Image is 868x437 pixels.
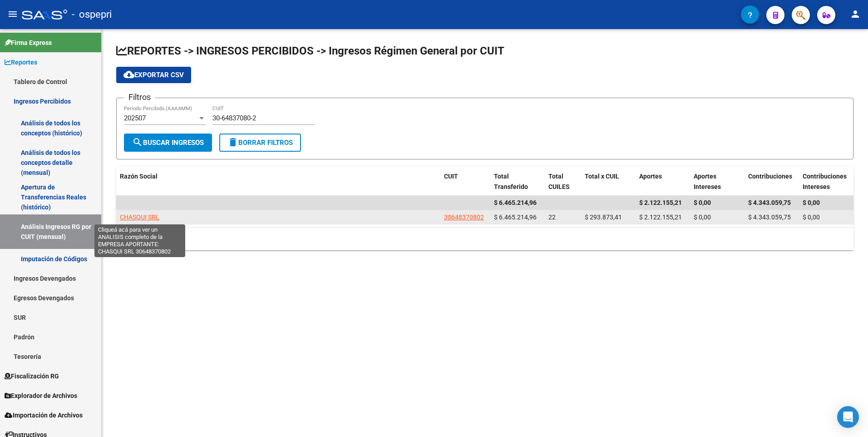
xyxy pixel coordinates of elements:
span: Firma Express [5,38,52,48]
mat-icon: menu [7,9,18,20]
span: $ 4.343.059,75 [748,199,791,206]
span: $ 0,00 [803,199,820,206]
span: $ 4.343.059,75 [748,214,791,221]
span: $ 6.465.214,96 [494,199,537,206]
span: Aportes [639,173,662,180]
span: Aportes Intereses [694,173,721,190]
span: Contribuciones Intereses [803,173,847,190]
datatable-header-cell: Contribuciones [745,167,799,197]
span: Total CUILES [548,173,570,190]
button: Buscar Ingresos [124,134,212,152]
datatable-header-cell: Total Transferido [490,167,545,197]
datatable-header-cell: Razón Social [116,167,440,197]
span: $ 0,00 [694,214,711,221]
button: Borrar Filtros [219,134,301,152]
span: - ospepri [72,5,112,25]
span: REPORTES -> INGRESOS PERCIBIDOS -> Ingresos Régimen General por CUIT [116,45,504,57]
span: Importación de Archivos [5,410,83,420]
span: Total x CUIL [585,173,619,180]
span: 22 [548,214,556,221]
span: $ 0,00 [803,214,820,221]
datatable-header-cell: Aportes Intereses [690,167,745,197]
mat-icon: cloud_download [123,69,134,80]
span: Reportes [5,57,37,67]
button: Exportar CSV [116,67,191,83]
span: $ 293.873,41 [585,214,622,221]
mat-icon: search [132,137,143,148]
mat-icon: person [850,9,861,20]
h3: Filtros [124,91,155,104]
span: $ 2.122.155,21 [639,199,682,206]
span: 30648370802 [444,214,484,221]
datatable-header-cell: Total CUILES [545,167,581,197]
span: Fiscalización RG [5,371,59,381]
span: Buscar Ingresos [132,139,204,147]
span: $ 6.465.214,96 [494,214,537,221]
span: CHASQUI SRL [120,214,159,221]
datatable-header-cell: Contribuciones Intereses [799,167,853,197]
span: Borrar Filtros [227,139,293,147]
datatable-header-cell: Aportes [636,167,690,197]
span: $ 2.122.155,21 [639,214,682,221]
span: CUIT [444,173,458,180]
span: Exportar CSV [123,71,184,79]
span: Razón Social [120,173,158,180]
datatable-header-cell: CUIT [440,167,490,197]
span: Contribuciones [748,173,792,180]
span: 202507 [124,114,146,122]
mat-icon: delete [227,137,238,148]
span: $ 0,00 [694,199,711,206]
datatable-header-cell: Total x CUIL [581,167,636,197]
span: Explorador de Archivos [5,391,77,401]
div: Open Intercom Messenger [837,406,859,428]
span: Total Transferido [494,173,528,190]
